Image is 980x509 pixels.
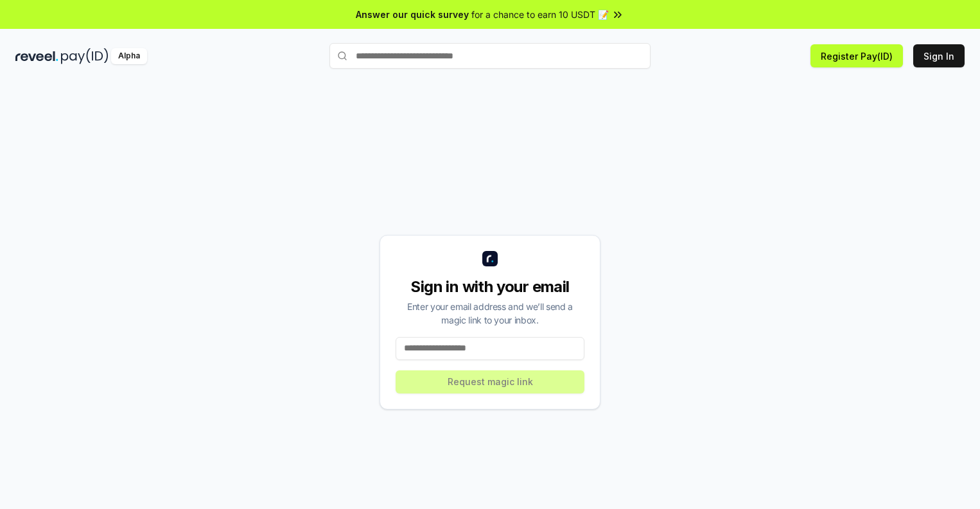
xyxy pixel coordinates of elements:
button: Register Pay(ID) [810,44,903,67]
div: Sign in with your email [396,277,584,297]
span: for a chance to earn 10 USDT 📝 [471,8,609,21]
div: Enter your email address and we’ll send a magic link to your inbox. [396,300,584,327]
img: logo_small [482,251,498,266]
span: Answer our quick survey [356,8,469,21]
div: Alpha [111,48,147,64]
img: pay_id [61,48,109,64]
img: reveel_dark [15,48,58,64]
button: Sign In [913,44,965,67]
